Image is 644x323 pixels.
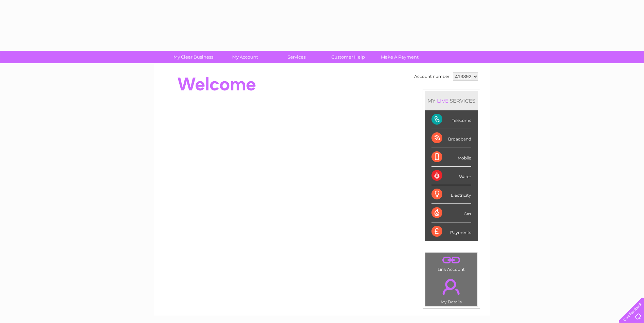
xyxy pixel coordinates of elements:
a: Make A Payment [372,51,428,63]
td: Account number [412,71,451,82]
div: Broadband [431,129,471,148]
div: Electricity [431,185,471,204]
div: Gas [431,204,471,222]
a: Services [269,51,325,63]
a: . [427,254,476,266]
div: Payments [431,222,471,241]
a: . [427,275,476,299]
a: Customer Help [320,51,376,63]
div: LIVE [436,98,450,104]
div: Water [431,167,471,185]
a: My Clear Business [165,51,221,63]
td: Link Account [425,252,478,274]
a: My Account [217,51,273,63]
td: My Details [425,273,478,306]
div: Telecoms [431,110,471,129]
div: Mobile [431,148,471,167]
div: MY SERVICES [425,91,478,110]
